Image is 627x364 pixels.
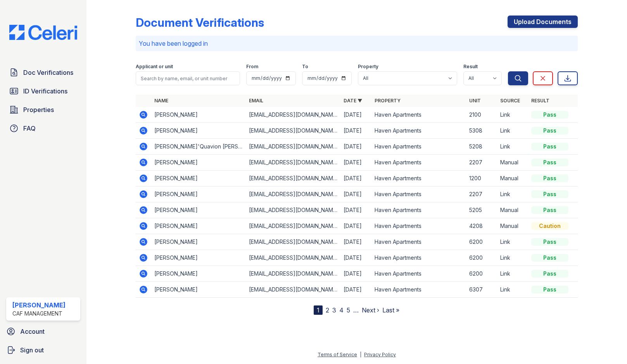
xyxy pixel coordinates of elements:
a: Properties [6,102,80,117]
td: Haven Apartments [371,171,466,186]
td: [DATE] [340,266,371,282]
a: Unit [469,98,481,104]
td: Manual [497,171,528,186]
td: Haven Apartments [371,202,466,218]
td: [DATE] [340,234,371,250]
td: [PERSON_NAME] [151,155,246,171]
div: Pass [531,111,568,119]
a: 2 [326,306,329,314]
td: [EMAIL_ADDRESS][DOMAIN_NAME] [246,250,340,266]
td: [DATE] [340,123,371,139]
td: [PERSON_NAME] [151,250,246,266]
a: Name [154,98,168,104]
a: 3 [332,306,336,314]
a: Sign out [3,342,83,358]
label: Applicant or unit [136,64,173,70]
div: 1 [314,305,323,315]
td: Link [497,266,528,282]
td: [EMAIL_ADDRESS][DOMAIN_NAME] [246,107,340,123]
td: Link [497,123,528,139]
a: Terms of Service [318,352,357,357]
td: [PERSON_NAME] [151,171,246,186]
td: [DATE] [340,107,371,123]
td: [PERSON_NAME] [151,234,246,250]
td: [PERSON_NAME] [151,282,246,298]
td: [PERSON_NAME] [151,218,246,234]
div: Pass [531,190,568,198]
div: [PERSON_NAME] [12,300,66,310]
td: [EMAIL_ADDRESS][DOMAIN_NAME] [246,282,340,298]
label: To [302,64,308,70]
a: FAQ [6,121,80,136]
div: Caution [531,222,568,230]
a: Doc Verifications [6,65,80,80]
span: FAQ [23,124,36,133]
td: [DATE] [340,250,371,266]
td: 6200 [466,250,497,266]
td: Manual [497,202,528,218]
td: 6307 [466,282,497,298]
a: 5 [347,306,350,314]
td: Haven Apartments [371,107,466,123]
label: Property [358,64,378,70]
td: [EMAIL_ADDRESS][DOMAIN_NAME] [246,218,340,234]
a: Privacy Policy [364,352,396,357]
td: 5208 [466,139,497,155]
a: 4 [339,306,344,314]
td: Haven Apartments [371,139,466,155]
a: Source [500,98,520,104]
a: ID Verifications [6,83,80,99]
td: [EMAIL_ADDRESS][DOMAIN_NAME] [246,171,340,186]
td: [PERSON_NAME] [151,107,246,123]
div: | [360,352,361,357]
td: Link [497,139,528,155]
span: Doc Verifications [23,68,73,77]
td: [EMAIL_ADDRESS][DOMAIN_NAME] [246,139,340,155]
td: Link [497,250,528,266]
td: [EMAIL_ADDRESS][DOMAIN_NAME] [246,186,340,202]
a: Result [531,98,549,104]
a: Upload Documents [508,16,578,28]
div: Pass [531,206,568,214]
input: Search by name, email, or unit number [136,71,240,85]
span: ID Verifications [23,86,67,96]
td: [EMAIL_ADDRESS][DOMAIN_NAME] [246,234,340,250]
td: [DATE] [340,218,371,234]
td: Haven Apartments [371,218,466,234]
a: Last » [382,306,399,314]
td: Haven Apartments [371,155,466,171]
td: [EMAIL_ADDRESS][DOMAIN_NAME] [246,155,340,171]
td: Haven Apartments [371,282,466,298]
a: Next › [362,306,379,314]
td: 2100 [466,107,497,123]
label: Result [463,64,478,70]
td: [PERSON_NAME] [151,266,246,282]
td: Haven Apartments [371,186,466,202]
td: [PERSON_NAME]'Quavion [PERSON_NAME] [151,139,246,155]
label: From [246,64,258,70]
td: 2207 [466,186,497,202]
a: Account [3,324,83,339]
td: [DATE] [340,186,371,202]
td: [DATE] [340,282,371,298]
td: 5308 [466,123,497,139]
td: Manual [497,218,528,234]
a: Email [249,98,263,104]
td: [DATE] [340,202,371,218]
td: Haven Apartments [371,234,466,250]
div: Pass [531,143,568,150]
span: … [353,305,359,315]
div: Pass [531,127,568,135]
div: Pass [531,238,568,246]
a: Property [375,98,401,104]
td: 6200 [466,234,497,250]
td: Link [497,282,528,298]
td: Link [497,186,528,202]
td: [PERSON_NAME] [151,186,246,202]
div: Pass [531,270,568,278]
td: [DATE] [340,171,371,186]
div: Pass [531,254,568,262]
div: Pass [531,174,568,182]
p: You have been logged in [139,39,575,48]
